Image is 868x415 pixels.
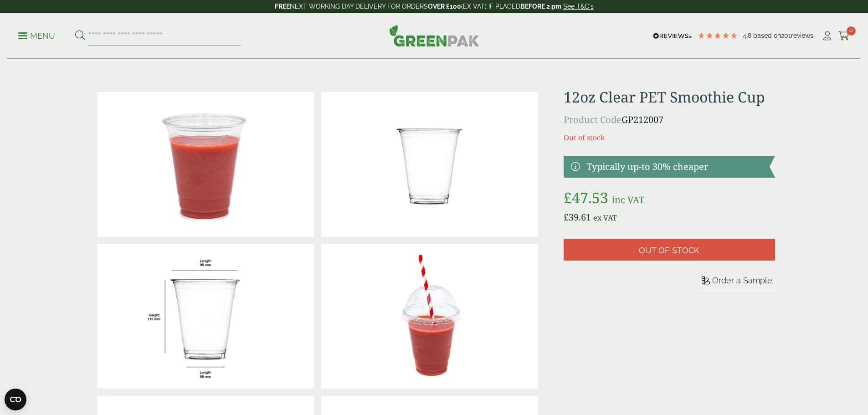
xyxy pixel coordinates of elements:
[564,188,572,207] span: £
[564,113,775,127] p: GP212007
[699,275,775,289] button: Order a Sample
[18,31,55,40] a: Menu
[275,3,290,10] strong: FREE
[520,3,561,10] strong: BEFORE 2 pm
[563,3,594,10] a: See T&C's
[653,33,693,39] img: REVIEWS.io
[712,276,772,285] span: Order a Sample
[564,188,608,207] bdi: 47.53
[321,92,538,237] img: 12oz Clear PET Smoothie Cup 0
[781,32,791,39] span: 201
[822,31,833,41] i: My Account
[428,3,461,10] strong: OVER £100
[639,246,699,256] span: Out of stock
[612,194,644,206] span: inc VAT
[847,26,856,36] span: 0
[791,32,813,39] span: reviews
[593,213,617,223] span: ex VAT
[564,132,775,143] p: Out of stock
[564,113,621,126] span: Product Code
[18,31,55,41] p: Menu
[97,92,314,237] img: 12oz PET Smoothie Cup With Raspberry Smoothie No Lid
[97,244,314,389] img: 12oz Smoothie
[389,25,479,46] img: GreenPak Supplies
[564,211,591,223] bdi: 39.61
[697,31,738,40] div: 4.79 Stars
[564,211,569,223] span: £
[753,32,781,39] span: Based on
[838,31,850,41] i: Cart
[321,244,538,389] img: 12oz PET Smoothie Cup With Raspberry Smoothie With Domed Lid With Hole And Straw
[838,29,850,43] a: 0
[743,32,753,39] span: 4.8
[564,88,775,106] h1: 12oz Clear PET Smoothie Cup
[5,389,26,410] button: Open CMP widget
